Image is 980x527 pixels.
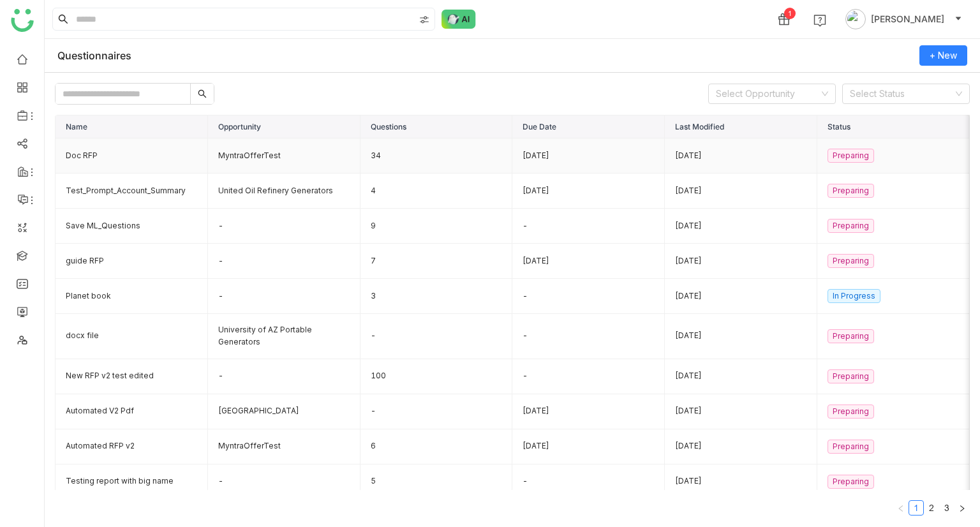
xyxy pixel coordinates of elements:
[512,209,665,244] td: -
[675,370,806,382] div: [DATE]
[360,115,513,138] th: Questions
[208,174,360,209] td: United Oil Refinery Generators
[208,279,360,314] td: -
[11,9,34,32] img: logo
[675,150,806,162] div: [DATE]
[56,138,208,174] td: Doc RFP
[57,49,131,62] div: Questionnaires
[208,209,360,244] td: -
[675,255,806,267] div: [DATE]
[512,429,665,464] td: [DATE]
[208,115,360,138] th: Opportunity
[675,220,806,232] div: [DATE]
[512,279,665,314] td: -
[675,185,806,197] div: [DATE]
[208,244,360,279] td: -
[871,12,944,26] span: [PERSON_NAME]
[784,8,796,19] div: 1
[512,464,665,500] td: -
[940,501,954,515] a: 3
[56,394,208,429] td: Automated V2 Pdf
[675,440,806,452] div: [DATE]
[56,174,208,209] td: Test_Prompt_Account_Summary
[843,9,965,29] button: [PERSON_NAME]
[208,314,360,359] td: University of AZ Portable Generators
[817,115,970,138] th: Status
[512,314,665,359] td: -
[442,10,476,29] img: ask-buddy-normal.svg
[56,115,208,138] th: Name
[56,429,208,464] td: Automated RFP v2
[828,440,874,454] nz-tag: Preparing
[675,405,806,417] div: [DATE]
[360,209,513,244] td: 9
[813,14,826,27] img: help.svg
[512,359,665,394] td: -
[924,501,939,515] a: 2
[828,254,874,268] nz-tag: Preparing
[828,329,874,343] nz-tag: Preparing
[893,500,909,516] button: Previous Page
[208,138,360,174] td: MyntraOfferTest
[828,149,874,163] nz-tag: Preparing
[909,501,923,515] a: 1
[360,394,513,429] td: -
[924,500,939,516] li: 2
[360,138,513,174] td: 34
[360,244,513,279] td: 7
[675,290,806,302] div: [DATE]
[208,359,360,394] td: -
[828,219,874,233] nz-tag: Preparing
[828,369,874,383] nz-tag: Preparing
[919,45,967,66] button: + New
[512,244,665,279] td: [DATE]
[512,115,665,138] th: Due Date
[56,279,208,314] td: Planet book
[360,279,513,314] td: 3
[208,429,360,464] td: MyntraOfferTest
[828,405,874,419] nz-tag: Preparing
[675,475,806,487] div: [DATE]
[419,15,429,25] img: search-type.svg
[930,48,957,63] span: + New
[208,394,360,429] td: [GEOGRAPHIC_DATA]
[208,464,360,500] td: -
[512,138,665,174] td: [DATE]
[360,429,513,464] td: 6
[909,500,924,516] li: 1
[939,500,954,516] li: 3
[665,115,817,138] th: Last Modified
[954,500,970,516] button: Next Page
[845,9,866,29] img: avatar
[675,330,806,342] div: [DATE]
[360,314,513,359] td: -
[828,289,880,303] nz-tag: In Progress
[56,244,208,279] td: guide RFP
[56,314,208,359] td: docx file
[56,464,208,500] td: Testing report with big name
[56,209,208,244] td: Save ML_Questions
[360,359,513,394] td: 100
[512,174,665,209] td: [DATE]
[828,184,874,198] nz-tag: Preparing
[828,475,874,489] nz-tag: Preparing
[512,394,665,429] td: [DATE]
[360,464,513,500] td: 5
[56,359,208,394] td: New RFP v2 test edited
[360,174,513,209] td: 4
